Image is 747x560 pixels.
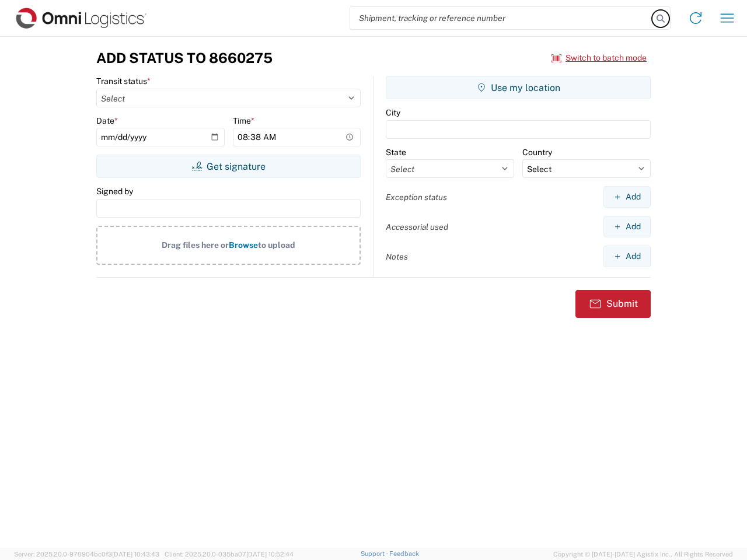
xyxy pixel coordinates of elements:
[575,290,651,318] button: Submit
[522,147,552,157] label: Country
[96,116,118,126] label: Date
[386,222,448,232] label: Accessorial used
[165,551,294,558] span: Client: 2025.20.0-035ba07
[96,155,361,178] button: Get signature
[386,192,447,202] label: Exception status
[14,551,159,558] span: Server: 2025.20.0-970904bc0f3
[386,76,651,99] button: Use my location
[603,246,651,267] button: Add
[386,147,406,157] label: State
[258,240,295,250] span: to upload
[96,186,133,197] label: Signed by
[112,551,159,558] span: [DATE] 10:43:43
[551,48,647,68] button: Switch to batch mode
[553,549,733,559] span: Copyright © [DATE]-[DATE] Agistix Inc., All Rights Reserved
[389,550,419,557] a: Feedback
[96,76,151,86] label: Transit status
[229,240,258,250] span: Browse
[96,50,273,66] h3: Add Status to 8660275
[350,7,652,29] input: Shipment, tracking or reference number
[386,107,400,118] label: City
[246,551,294,558] span: [DATE] 10:52:44
[603,216,651,237] button: Add
[386,251,408,262] label: Notes
[603,186,651,208] button: Add
[162,240,229,250] span: Drag files here or
[233,116,254,126] label: Time
[361,550,390,557] a: Support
